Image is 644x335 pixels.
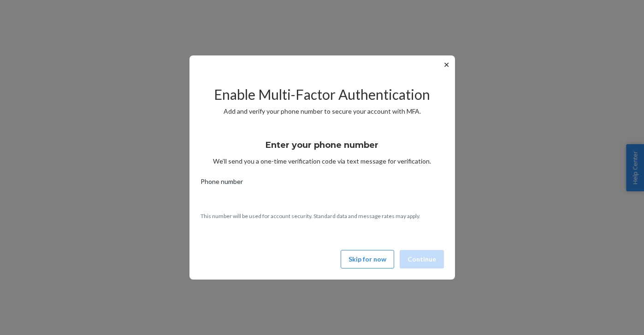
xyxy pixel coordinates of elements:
button: Skip for now [341,250,394,268]
button: Continue [400,250,444,268]
h2: Enable Multi-Factor Authentication [201,87,444,102]
button: ✕ [442,59,451,70]
p: This number will be used for account security. Standard data and message rates may apply. [201,212,444,220]
p: Add and verify your phone number to secure your account with MFA. [201,107,444,116]
h3: Enter your phone number [266,139,378,151]
span: Phone number [201,177,243,190]
div: We’ll send you a one-time verification code via text message for verification. [201,132,444,166]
